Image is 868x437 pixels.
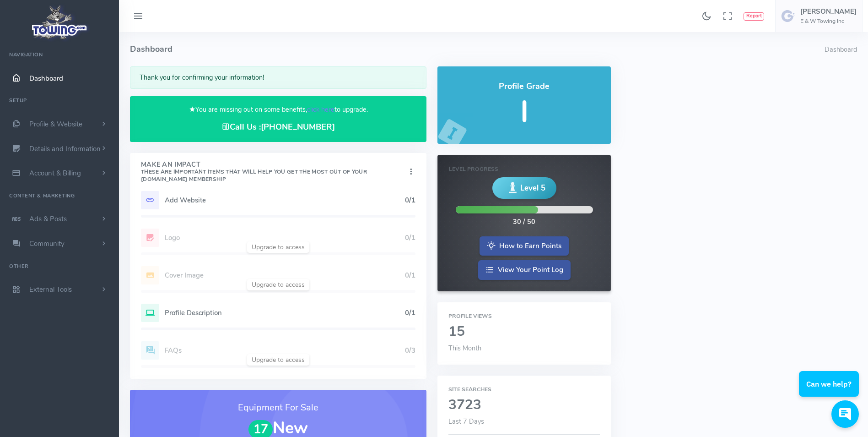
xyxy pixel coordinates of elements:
[307,105,334,114] a: click here
[29,3,91,42] img: logo
[520,182,545,194] span: Level 5
[130,66,426,89] div: Thank you for confirming your information!
[141,168,367,183] small: These are important items that will help you get the most out of your [DOMAIN_NAME] Membership
[130,32,825,66] h4: Dashboard
[405,197,415,204] h5: 0/1
[480,236,569,256] a: How to Earn Points
[29,239,65,248] span: Community
[448,324,600,339] h2: 15
[141,161,406,183] h4: Make An Impact
[800,18,857,24] h6: E & W Towing Inc
[405,309,415,317] h5: 0/1
[449,166,599,172] h6: Level Progress
[141,401,415,415] h3: Equipment For Sale
[825,45,857,55] li: Dashboard
[448,387,600,393] h6: Site Searches
[478,260,571,280] a: View Your Point Log
[448,96,600,128] h5: I
[781,9,796,23] img: user-image
[448,313,600,319] h6: Profile Views
[141,122,415,132] h4: Call Us :
[448,398,600,413] h2: 3723
[793,346,868,437] iframe: Conversations
[29,74,63,83] span: Dashboard
[141,104,415,115] p: You are missing out on some benefits, to upgrade.
[29,285,72,294] span: External Tools
[29,144,101,153] span: Details and Information
[165,309,405,317] h5: Profile Description
[448,82,600,91] h4: Profile Grade
[261,121,335,132] a: [PHONE_NUMBER]
[448,417,484,426] span: Last 7 Days
[448,344,481,353] span: This Month
[744,12,764,21] button: Report
[800,8,857,15] h5: [PERSON_NAME]
[29,169,81,178] span: Account & Billing
[165,197,405,204] h5: Add Website
[29,120,82,129] span: Profile & Website
[29,214,67,224] span: Ads & Posts
[513,217,535,227] div: 30 / 50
